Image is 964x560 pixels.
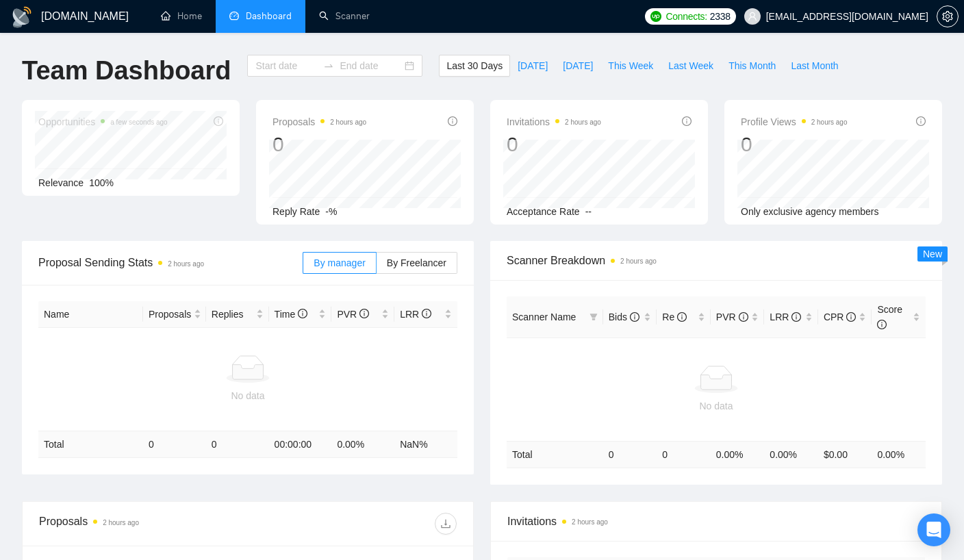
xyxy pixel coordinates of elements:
[728,58,776,73] span: This Month
[330,118,366,126] time: 2 hours ago
[711,441,765,468] td: 0.00 %
[325,206,337,217] span: -%
[587,307,600,327] span: filter
[507,206,580,217] span: Acceptance Rate
[716,311,748,322] span: PVR
[721,55,783,77] button: This Month
[435,513,457,535] button: download
[507,252,926,269] span: Scanner Breakdown
[394,431,457,458] td: NaN %
[600,55,661,77] button: This Week
[923,249,942,259] span: New
[314,257,365,268] span: By manager
[512,311,576,322] span: Scanner Name
[400,309,431,320] span: LRR
[38,301,143,328] th: Name
[917,513,950,546] div: Open Intercom Messenger
[168,260,204,268] time: 2 hours ago
[149,307,191,322] span: Proposals
[331,431,394,458] td: 0.00 %
[877,304,902,330] span: Score
[359,309,369,318] span: info-circle
[877,320,887,329] span: info-circle
[275,309,307,320] span: Time
[741,131,848,157] div: 0
[630,312,639,322] span: info-circle
[572,518,608,526] time: 2 hours ago
[422,309,431,318] span: info-circle
[22,55,231,87] h1: Team Dashboard
[255,58,318,73] input: Start date
[143,431,206,458] td: 0
[682,116,692,126] span: info-circle
[435,518,456,529] span: download
[229,11,239,21] span: dashboard
[340,58,402,73] input: End date
[650,11,661,22] img: upwork-logo.png
[661,55,721,77] button: Last Week
[608,58,653,73] span: This Week
[609,311,639,322] span: Bids
[620,257,657,265] time: 2 hours ago
[298,309,307,318] span: info-circle
[38,177,84,188] span: Relevance
[507,131,601,157] div: 0
[662,311,687,322] span: Re
[764,441,818,468] td: 0.00 %
[323,60,334,71] span: to
[589,313,598,321] span: filter
[603,441,657,468] td: 0
[510,55,555,77] button: [DATE]
[668,58,713,73] span: Last Week
[555,55,600,77] button: [DATE]
[439,55,510,77] button: Last 30 Days
[89,177,114,188] span: 100%
[665,9,707,24] span: Connects:
[319,10,370,22] a: searchScanner
[206,431,269,458] td: 0
[818,441,872,468] td: $ 0.00
[507,114,601,130] span: Invitations
[824,311,856,322] span: CPR
[741,206,879,217] span: Only exclusive agency members
[272,114,366,130] span: Proposals
[846,312,856,322] span: info-circle
[38,431,143,458] td: Total
[269,431,332,458] td: 00:00:00
[272,206,320,217] span: Reply Rate
[791,312,801,322] span: info-circle
[937,5,959,27] button: setting
[677,312,687,322] span: info-circle
[565,118,601,126] time: 2 hours ago
[103,519,139,526] time: 2 hours ago
[916,116,926,126] span: info-circle
[811,118,848,126] time: 2 hours ago
[507,441,603,468] td: Total
[783,55,846,77] button: Last Month
[446,58,503,73] span: Last 30 Days
[518,58,548,73] span: [DATE]
[872,441,926,468] td: 0.00 %
[38,254,303,271] span: Proposal Sending Stats
[206,301,269,328] th: Replies
[770,311,801,322] span: LRR
[741,114,848,130] span: Profile Views
[246,10,292,22] span: Dashboard
[507,513,925,530] span: Invitations
[791,58,838,73] span: Last Month
[323,60,334,71] span: swap-right
[710,9,731,24] span: 2338
[39,513,248,535] div: Proposals
[161,10,202,22] a: homeHome
[657,441,711,468] td: 0
[143,301,206,328] th: Proposals
[337,309,369,320] span: PVR
[563,58,593,73] span: [DATE]
[387,257,446,268] span: By Freelancer
[937,11,958,22] span: setting
[748,12,757,21] span: user
[44,388,452,403] div: No data
[212,307,253,322] span: Replies
[448,116,457,126] span: info-circle
[739,312,748,322] span: info-circle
